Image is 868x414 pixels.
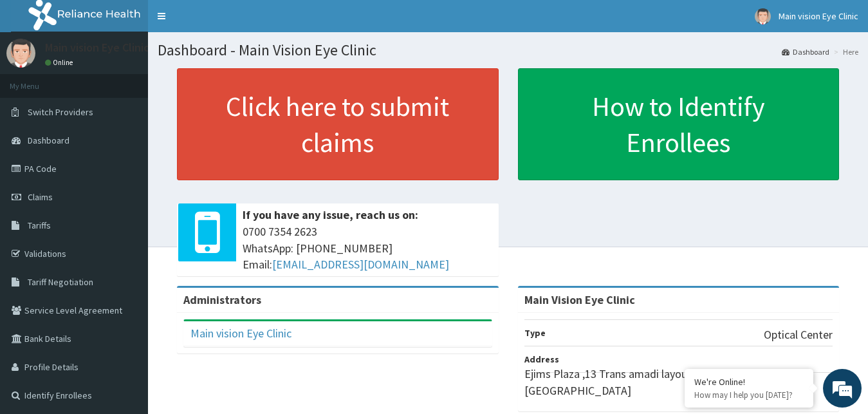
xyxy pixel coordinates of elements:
[524,353,559,365] b: Address
[272,257,449,272] a: [EMAIL_ADDRESS][DOMAIN_NAME]
[177,68,499,180] a: Click here to submit claims
[755,8,771,24] img: User Image
[75,125,178,255] span: We're online!
[524,327,546,339] b: Type
[28,135,69,146] span: Dashboard
[28,220,51,231] span: Tariffs
[45,42,149,53] p: Main vision Eye Clinic
[779,10,858,22] span: Main vision Eye Clinic
[6,39,35,68] img: User Image
[28,276,93,288] span: Tariff Negotiation
[782,46,829,57] a: Dashboard
[183,292,261,307] b: Administrators
[694,390,804,400] p: How may I help you today?
[694,376,804,388] div: We're Online!
[158,42,858,59] h1: Dashboard - Main Vision Eye Clinic
[45,58,76,67] a: Online
[24,64,52,97] img: d_794563401_company_1708531726252_794563401
[28,106,93,118] span: Switch Providers
[831,46,858,57] li: Here
[190,326,291,341] a: Main vision Eye Clinic
[524,366,833,399] p: Ejims Plaza ,13 Trans amadi layout Rumuobiakani, [GEOGRAPHIC_DATA]
[524,292,635,307] strong: Main Vision Eye Clinic
[243,207,418,222] b: If you have any issue, reach us on:
[67,72,216,89] div: Chat with us now
[6,277,245,322] textarea: Type your message and hit 'Enter'
[28,191,53,203] span: Claims
[764,326,833,343] p: Optical Center
[243,223,492,273] span: 0700 7354 2623 WhatsApp: [PHONE_NUMBER] Email:
[211,6,242,37] div: Minimize live chat window
[518,68,840,180] a: How to Identify Enrollees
